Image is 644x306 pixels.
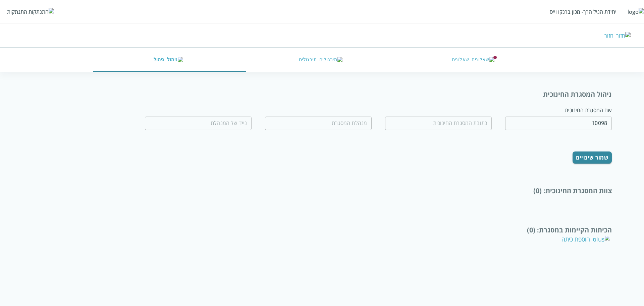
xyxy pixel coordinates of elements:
button: שמור שינויים [573,151,612,164]
button: שאלונים [398,48,550,72]
div: הוספת כיתה [561,235,610,243]
input: מנהלת המסגרת [265,117,372,130]
div: שם המסגרת החינוכית [505,106,612,114]
button: תירגולים [246,48,398,72]
div: ניהול המסגרת החינוכית [32,90,612,99]
div: הכיתות הקיימות במסגרת : (0) [32,225,612,234]
div: התנתקות [7,8,27,15]
input: שם המסגרת החינוכית [505,117,612,130]
div: צוות המסגרת החינוכית : (0) [32,186,612,195]
div: חזור [604,32,613,39]
div: יחידת הגיל הרך- מכון ברנקו וייס [550,8,616,15]
input: נייד של המנהלת [145,117,252,130]
img: התנתקות [29,8,54,15]
input: כתובת המסגרת החינוכית [385,117,492,130]
img: שאלונים [472,57,494,63]
img: logo [628,8,644,15]
img: חזור [616,32,631,39]
img: plus [593,235,610,243]
img: ניהול [167,57,183,63]
button: ניהול [93,48,246,72]
img: תירגולים [319,57,342,63]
